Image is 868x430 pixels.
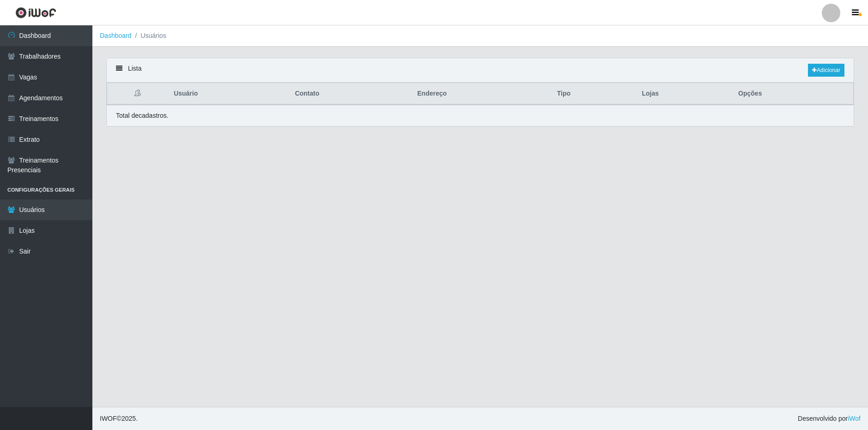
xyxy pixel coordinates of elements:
th: Contato [289,83,412,105]
a: Adicionar [808,64,844,77]
th: Lojas [636,83,733,105]
p: Total de cadastros. [116,111,169,121]
span: IWOF [100,415,117,422]
nav: breadcrumb [92,25,868,47]
a: iWof [848,415,861,422]
img: CoreUI Logo [15,7,56,18]
span: © 2025 . [100,414,138,424]
th: Opções [733,83,853,105]
span: Desenvolvido por [798,414,861,424]
th: Tipo [552,83,637,105]
th: Usuário [168,83,289,105]
li: Usuários [132,31,166,41]
a: Dashboard [100,32,132,39]
div: Lista [107,58,854,83]
th: Endereço [412,83,552,105]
